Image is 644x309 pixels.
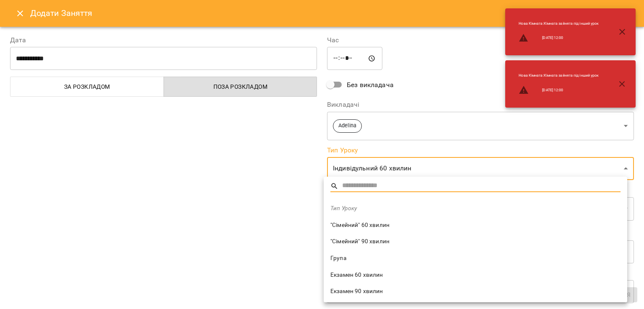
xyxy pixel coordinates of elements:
span: Екзамен 90 хвилин [330,287,621,296]
li: [DATE] 12:00 [512,82,605,98]
span: Екзамен 60 хвилин [330,271,621,279]
span: "Сімейний" 90 хвилин [330,237,621,246]
span: Група [330,254,621,263]
li: Нова Кімната : Кімната зайнята під інший урок [512,70,605,82]
span: "Сімейний" 60 хвилин [330,221,621,229]
li: [DATE] 12:00 [512,30,605,46]
li: Нова Кімната : Кімната зайнята під інший урок [512,18,605,30]
span: Тип Уроку [330,204,621,213]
